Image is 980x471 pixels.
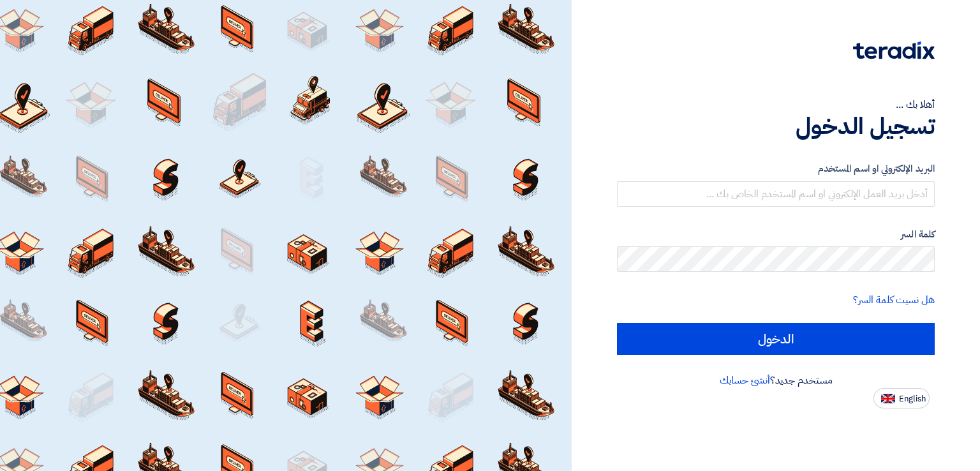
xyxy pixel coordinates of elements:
[617,181,935,207] input: أدخل بريد العمل الإلكتروني او اسم المستخدم الخاص بك ...
[873,388,930,408] button: English
[899,394,926,403] span: English
[617,227,935,242] label: كلمة السر
[720,373,770,388] a: أنشئ حسابك
[617,323,935,355] input: الدخول
[853,292,935,308] a: هل نسيت كلمة السر؟
[853,41,935,59] img: Teradix logo
[617,161,935,176] label: البريد الإلكتروني او اسم المستخدم
[617,112,935,140] h1: تسجيل الدخول
[617,97,935,112] div: أهلا بك ...
[617,373,935,388] div: مستخدم جديد؟
[881,394,895,403] img: en-US.png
